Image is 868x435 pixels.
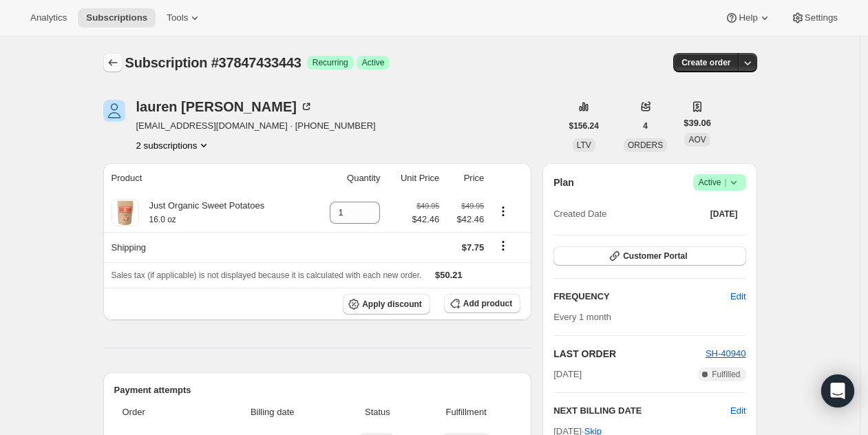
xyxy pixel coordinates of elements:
[139,199,265,226] div: Just Organic Sweet Potatoes
[463,298,512,309] span: Add product
[553,176,574,189] h2: Plan
[688,135,706,145] span: AOV
[553,347,706,361] h2: LAST ORDER
[343,405,412,419] span: Status
[112,199,139,226] img: product img
[412,213,440,226] span: $42.46
[136,138,211,152] button: Product actions
[103,100,125,122] span: lauren crawford
[443,163,488,193] th: Price
[461,202,484,210] small: $49.95
[643,120,648,131] span: 4
[577,140,591,150] span: LTV
[730,404,745,418] button: Edit
[684,116,711,130] span: $39.06
[462,242,485,253] span: $7.75
[492,204,514,219] button: Product actions
[706,347,746,361] button: SH-40940
[136,119,376,133] span: [EMAIL_ADDRESS][DOMAIN_NAME] · [PHONE_NUMBER]
[112,270,422,280] span: Sales tax (if applicable) is not displayed because it is calculated with each new order.
[362,299,422,310] span: Apply discount
[628,140,663,150] span: ORDERS
[435,270,463,280] span: $50.21
[722,286,754,308] button: Edit
[739,12,757,23] span: Help
[78,8,156,28] button: Subscriptions
[717,8,779,28] button: Help
[553,312,611,322] span: Every 1 month
[730,290,745,304] span: Edit
[635,116,656,136] button: 4
[724,177,726,188] span: |
[673,53,739,72] button: Create order
[561,116,607,136] button: $156.24
[553,290,730,304] h2: FREQUENCY
[149,215,176,224] small: 16.0 oz
[114,383,521,397] h2: Payment attempts
[416,202,439,210] small: $49.95
[103,53,123,72] button: Subscriptions
[447,213,484,226] span: $42.46
[103,232,311,262] th: Shipping
[343,294,430,315] button: Apply discount
[158,8,210,28] button: Tools
[623,251,687,262] span: Customer Portal
[444,294,520,313] button: Add product
[706,348,746,359] a: SH-40940
[492,238,514,253] button: Shipping actions
[384,163,443,193] th: Unit Price
[114,397,206,427] th: Order
[136,100,313,114] div: lauren [PERSON_NAME]
[553,207,606,221] span: Created Date
[362,57,385,68] span: Active
[710,209,738,220] span: [DATE]
[805,12,838,23] span: Settings
[22,8,75,28] button: Analytics
[712,369,740,380] span: Fulfilled
[569,120,599,131] span: $156.24
[210,405,335,419] span: Billing date
[167,12,188,23] span: Tools
[125,55,301,70] span: Subscription #37847433443
[30,12,67,23] span: Analytics
[313,57,348,68] span: Recurring
[420,405,512,419] span: Fulfillment
[699,176,741,189] span: Active
[553,404,730,418] h2: NEXT BILLING DATE
[311,163,385,193] th: Quantity
[702,204,746,224] button: [DATE]
[553,246,745,266] button: Customer Portal
[821,374,854,407] div: Open Intercom Messenger
[553,368,582,381] span: [DATE]
[86,12,147,23] span: Subscriptions
[103,163,311,193] th: Product
[783,8,846,28] button: Settings
[681,57,730,68] span: Create order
